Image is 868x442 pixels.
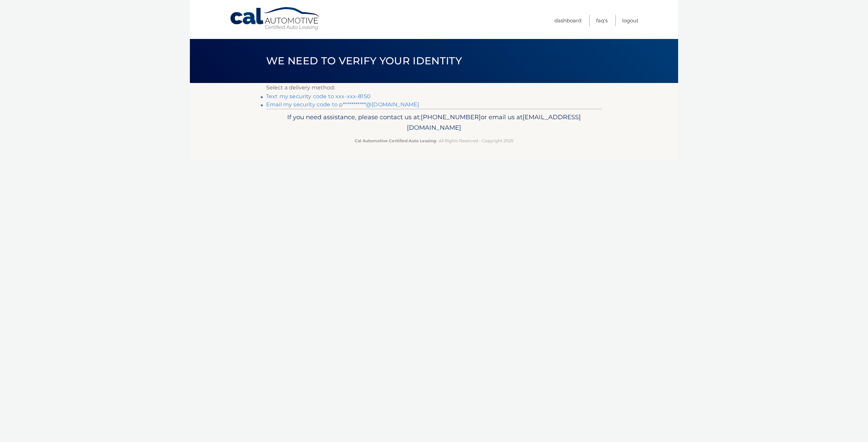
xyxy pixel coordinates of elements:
[266,93,371,100] a: Text my security code to xxx-xxx-8150
[355,138,436,143] strong: Cal Automotive Certified Auto Leasing
[271,137,597,144] p: - All Rights Reserved - Copyright 2025
[230,7,321,31] a: Cal Automotive
[271,112,597,133] p: If you need assistance, please contact us at: or email us at
[266,55,462,67] span: We need to verify your identity
[266,83,602,92] p: Select a delivery method:
[622,15,638,26] a: Logout
[554,15,581,26] a: Dashboard
[421,113,481,121] span: [PHONE_NUMBER]
[596,15,608,26] a: FAQ's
